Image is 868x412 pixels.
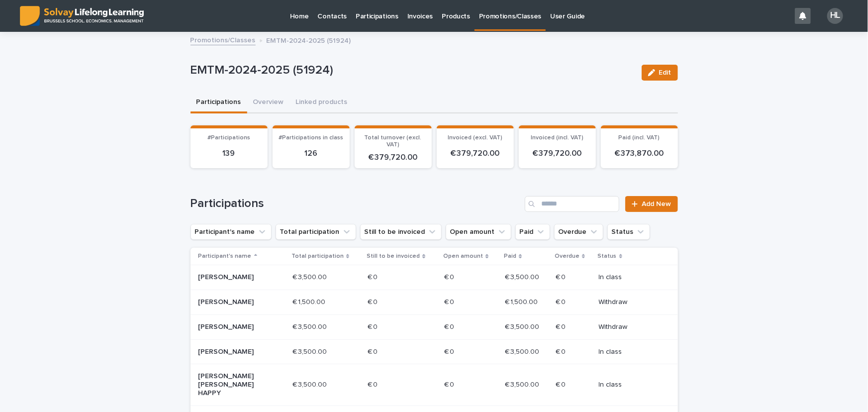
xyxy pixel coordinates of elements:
p: € 0 [444,271,456,282]
p: € 0 [444,296,456,307]
p: € 3,500.00 [292,271,329,282]
p: Open amount [443,251,483,262]
button: Edit [642,65,678,81]
button: Overview [247,93,290,113]
p: 126 [279,149,344,158]
p: € 0 [368,346,380,356]
p: € 3,500.00 [292,346,329,356]
span: Edit [659,69,672,76]
h1: Participations [191,197,521,211]
p: Withdraw [599,298,662,307]
p: € 1,500.00 [505,296,540,307]
span: Paid (incl. VAT) [619,135,660,141]
p: € 0 [368,296,380,307]
p: Participant's name [198,251,252,262]
span: #Participations in class [279,135,343,141]
p: € 1,500.00 [292,296,327,307]
p: € 379,720.00 [361,153,426,162]
p: Overdue [555,251,579,262]
div: HL [827,8,843,24]
p: € 3,500.00 [505,379,541,389]
p: Status [598,251,617,262]
button: Participations [191,93,247,113]
p: € 3,500.00 [292,379,329,389]
p: € 0 [556,321,568,331]
button: Total participation [276,224,356,240]
p: € 0 [368,321,380,331]
p: € 0 [556,346,568,356]
span: #Participations [207,135,250,141]
p: € 0 [368,379,380,389]
p: [PERSON_NAME] [198,273,270,282]
button: Participant's name [191,224,272,240]
tr: [PERSON_NAME]€ 3,500.00€ 3,500.00 € 0€ 0 € 0€ 0 € 3,500.00€ 3,500.00 € 0€ 0 Withdraw [191,314,678,339]
p: € 0 [444,346,456,356]
button: Still to be invoiced [360,224,442,240]
p: € 3,500.00 [505,346,541,356]
a: Add New [625,196,677,212]
p: € 0 [444,379,456,389]
img: ED0IkcNQHGZZMpCVrDht [20,6,144,26]
span: Invoiced (excl. VAT) [448,135,502,141]
p: € 379,720.00 [443,149,508,158]
button: Status [607,224,650,240]
p: € 0 [368,271,380,282]
button: Paid [515,224,550,240]
p: EMTM-2024-2025 (51924) [191,63,634,78]
p: € 0 [556,296,568,307]
p: € 3,500.00 [505,321,541,331]
p: 139 [196,149,262,158]
p: Paid [504,251,516,262]
p: [PERSON_NAME] [198,323,270,331]
a: Promotions/Classes [191,34,256,45]
span: Add New [642,201,672,207]
p: In class [599,348,662,356]
input: Search [525,196,619,212]
p: Still to be invoiced [367,251,420,262]
tr: [PERSON_NAME]€ 1,500.00€ 1,500.00 € 0€ 0 € 0€ 0 € 1,500.00€ 1,500.00 € 0€ 0 Withdraw [191,290,678,314]
p: Total participation [291,251,344,262]
p: [PERSON_NAME] [PERSON_NAME] HAPPY [198,372,270,397]
p: € 379,720.00 [525,149,590,158]
button: Linked products [290,93,354,113]
button: Open amount [446,224,511,240]
span: Invoiced (incl. VAT) [531,135,583,141]
span: Total turnover (excl. VAT) [365,135,422,148]
p: In class [599,381,662,389]
p: € 3,500.00 [292,321,329,331]
p: EMTM-2024-2025 (51924) [267,34,351,45]
p: € 3,500.00 [505,271,541,282]
tr: [PERSON_NAME]€ 3,500.00€ 3,500.00 € 0€ 0 € 0€ 0 € 3,500.00€ 3,500.00 € 0€ 0 In class [191,265,678,290]
tr: [PERSON_NAME]€ 3,500.00€ 3,500.00 € 0€ 0 € 0€ 0 € 3,500.00€ 3,500.00 € 0€ 0 In class [191,339,678,364]
p: € 373,870.00 [607,149,672,158]
p: Withdraw [599,323,662,331]
p: € 0 [444,321,456,331]
p: [PERSON_NAME] [198,298,270,307]
p: [PERSON_NAME] [198,348,270,356]
p: € 0 [556,379,568,389]
p: € 0 [556,271,568,282]
button: Overdue [554,224,603,240]
tr: [PERSON_NAME] [PERSON_NAME] HAPPY€ 3,500.00€ 3,500.00 € 0€ 0 € 0€ 0 € 3,500.00€ 3,500.00 € 0€ 0 I... [191,364,678,406]
p: In class [599,273,662,282]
